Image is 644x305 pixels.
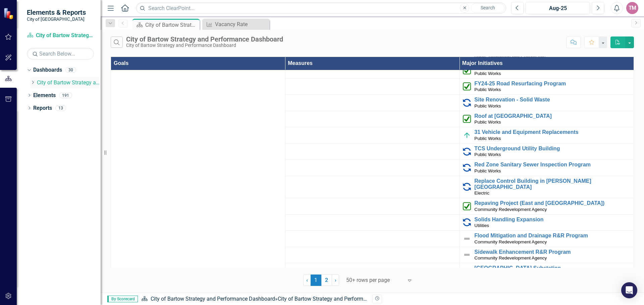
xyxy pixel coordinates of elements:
img: Completed [463,82,471,90]
img: On Target [463,131,471,139]
div: Aug-25 [528,4,588,12]
span: Public Works [474,168,501,173]
div: Vacancy Rate [215,20,268,28]
button: TM [626,2,638,14]
span: Electric [474,190,489,196]
a: 31 Vehicle and Equipment Replacements [474,129,630,135]
img: ClearPoint Strategy [3,8,15,19]
div: City of Bartow Strategy and Performance Dashboard [278,296,402,302]
div: City of Bartow Strategy and Performance Dashboard [126,35,283,43]
small: City of [GEOGRAPHIC_DATA] [27,16,86,22]
input: Search ClearPoint... [136,2,506,14]
span: Community Redevelopment Agency [474,239,547,244]
img: Not Defined [463,251,471,259]
a: Reports [33,104,52,112]
span: Community Redevelopment Agency [474,207,547,212]
img: Completed [463,202,471,210]
img: Completed [463,115,471,123]
img: Carry Forward [463,99,471,107]
span: › [335,277,336,283]
a: 2 [321,275,332,286]
span: By Scorecard [107,296,138,302]
img: Carry Forward [463,218,471,226]
div: 13 [55,105,66,111]
td: Double-Click to Edit Right Click for Context Menu [460,214,634,231]
input: Search Below... [27,48,94,60]
span: Public Works [474,103,501,108]
a: [GEOGRAPHIC_DATA] Substation [474,265,630,271]
span: Utilities [474,223,489,228]
span: 1 [311,275,321,286]
a: Vacancy Rate [204,20,268,28]
a: Flood Mitigation and Drainage R&R Program [474,233,630,239]
img: Carry Forward [463,164,471,172]
a: Repaving Project (East and [GEOGRAPHIC_DATA]) [474,200,630,206]
button: Search [471,3,504,13]
div: 30 [65,67,76,73]
a: FY24-25 Road Resurfacing Program [474,81,630,87]
span: Public Works [474,136,501,141]
img: Carry Forward [463,183,471,191]
a: TCS Underground Utility Building [474,146,630,152]
a: Red Zone Sanitary Sewer Inspection Program [474,162,630,168]
span: Elements & Reports [27,8,86,16]
button: Aug-25 [526,2,590,14]
img: Completed [463,66,471,74]
img: Carry Forward [463,148,471,156]
a: Dashboards [33,66,62,74]
a: Replace Control Building in [PERSON_NAME][GEOGRAPHIC_DATA] [474,178,630,190]
a: Roof at [GEOGRAPHIC_DATA] [474,113,630,119]
div: City of Bartow Strategy and Performance Dashboard [126,43,283,48]
span: Search [481,5,495,10]
a: City of Bartow Strategy and Performance Dashboard [27,32,94,40]
span: Public Works [474,120,501,125]
div: Open Intercom Messenger [621,282,637,298]
img: Not Defined [463,267,471,275]
span: ‹ [306,277,308,283]
span: Public Works [474,152,501,157]
span: Public Works [474,87,501,92]
a: City of Bartow Strategy and Performance Dashboard [37,79,101,87]
div: » [141,295,367,303]
span: Community Redevelopment Agency [474,255,547,260]
a: Solids Handling Expansion [474,217,630,223]
a: Site Renovation - Solid Waste [474,97,630,103]
a: Sidewalk Enhancement R&R Program [474,249,630,255]
div: City of Bartow Strategy and Performance Dashboard [145,21,198,29]
img: Not Defined [463,235,471,243]
div: 191 [59,92,72,98]
a: City of Bartow Strategy and Performance Dashboard [151,296,275,302]
a: Elements [33,92,56,99]
span: Public Works [474,71,501,76]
